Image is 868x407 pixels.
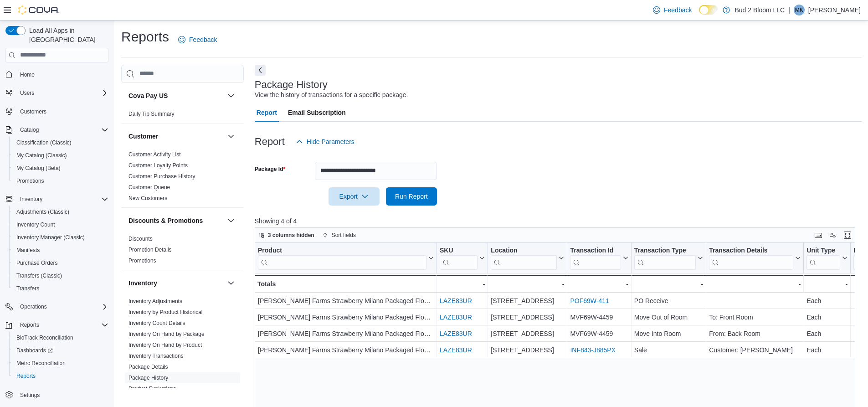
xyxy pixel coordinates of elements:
span: Feedback [664,5,692,15]
a: Package History [128,375,168,381]
span: Customers [16,106,108,117]
p: [PERSON_NAME] [808,5,861,15]
p: | [788,5,790,15]
a: Customer Loyalty Points [128,162,188,169]
span: Run Report [395,192,428,201]
span: Metrc Reconciliation [13,358,108,369]
button: Transfers (Classic) [9,269,112,282]
button: Customer [226,131,236,142]
button: Classification (Classic) [9,136,112,149]
span: Inventory Count [13,219,108,230]
a: Transfers [13,283,43,294]
div: - [709,278,801,289]
h3: Cova Pay US [128,91,168,100]
span: Customer Loyalty Points [128,162,188,169]
a: Inventory On Hand by Product [128,342,202,348]
a: Customer Activity List [128,151,181,158]
div: Customer [121,149,244,207]
button: Reports [9,370,112,382]
div: Transaction Id URL [570,246,621,269]
span: Users [16,88,108,98]
span: Inventory Transactions [128,352,184,360]
span: Package History [128,374,168,381]
a: Transfers (Classic) [13,270,66,281]
div: [STREET_ADDRESS] [491,312,564,323]
span: My Catalog (Beta) [13,163,108,174]
button: Home [2,68,112,81]
div: Location [491,246,557,255]
span: Promotion Details [128,246,172,253]
button: Adjustments (Classic) [9,206,112,218]
div: - [440,278,485,289]
span: Settings [16,389,108,400]
span: Promotions [16,177,44,185]
button: Inventory Manager (Classic) [9,231,112,244]
span: Feedback [189,35,217,44]
div: Location [491,246,557,269]
span: My Catalog (Beta) [16,165,61,172]
input: Dark Mode [699,5,718,15]
a: Reports [13,371,39,381]
h3: Discounts & Promotions [128,216,203,225]
button: Keyboard shortcuts [813,230,824,241]
span: Customer Purchase History [128,173,195,180]
a: Daily Tip Summary [128,111,175,117]
a: Classification (Classic) [13,137,75,148]
span: Reports [16,319,108,330]
a: Discounts [128,236,153,242]
button: Inventory Count [9,218,112,231]
span: BioTrack Reconciliation [13,332,108,343]
div: Transaction Id [570,246,621,255]
span: Manifests [13,245,108,256]
button: Customers [2,105,112,118]
div: To: Front Room [709,312,801,323]
span: Metrc Reconciliation [16,360,66,367]
a: Customers [16,106,50,117]
button: Operations [16,301,51,312]
span: Inventory Count [16,221,55,228]
button: Inventory [2,193,112,206]
div: Move Out of Room [634,312,703,323]
span: Adjustments (Classic) [13,206,108,217]
span: Product Expirations [128,385,176,392]
div: Product [258,246,426,255]
a: Adjustments (Classic) [13,206,73,217]
span: Inventory On Hand by Package [128,330,205,338]
a: Customer Purchase History [128,173,195,180]
button: Transaction Id [570,246,628,269]
div: Each [806,312,847,323]
a: Manifests [13,245,43,256]
div: - [634,278,703,289]
span: Classification (Classic) [16,139,72,146]
span: Users [20,89,34,97]
h3: Customer [128,132,158,141]
p: Bud 2 Bloom LLC [734,5,785,15]
button: Cova Pay US [128,91,224,100]
div: Unit Type [806,246,840,269]
span: Transfers [13,283,108,294]
div: Transaction Type [634,246,696,269]
a: LAZE83UR [440,346,472,354]
span: Catalog [16,124,108,135]
button: Hide Parameters [292,133,358,151]
div: Each [806,328,847,339]
div: SKU URL [440,246,478,269]
span: Reports [20,321,39,329]
button: My Catalog (Beta) [9,162,112,175]
div: [PERSON_NAME] Farms Strawberry Milano Packaged Flower (3.5G) (H) [258,345,434,355]
span: 3 columns hidden [268,232,314,239]
a: Inventory Adjustments [128,298,182,304]
button: Product [258,246,434,269]
div: Unit Type [806,246,840,255]
span: Discounts [128,235,153,242]
button: Inventory [226,278,236,289]
button: Next [255,65,266,76]
p: Showing 4 of 4 [255,216,862,226]
div: From: Back Room [709,328,801,339]
label: Package Id [255,165,285,173]
button: 3 columns hidden [255,230,318,241]
a: LAZE83UR [440,330,472,337]
div: [PERSON_NAME] Farms Strawberry Milano Packaged Flower (3.5G) (H) [258,312,434,323]
button: Enter fullscreen [842,230,853,241]
span: Home [20,71,35,78]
